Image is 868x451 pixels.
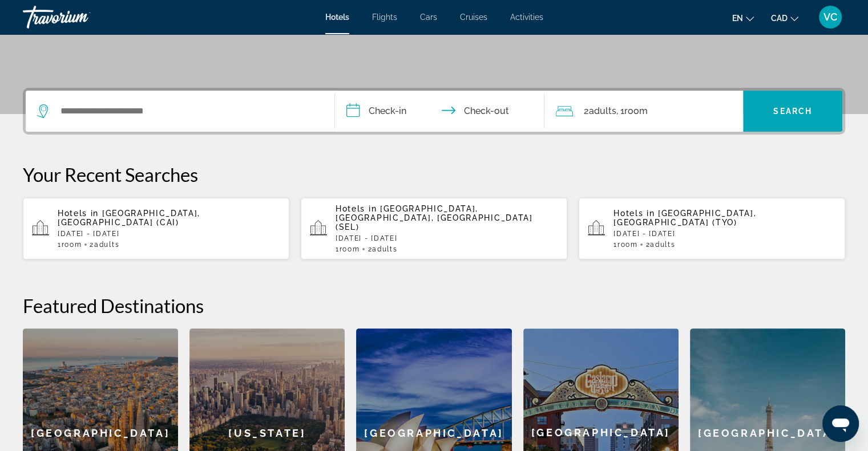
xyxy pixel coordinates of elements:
[613,209,756,227] span: [GEOGRAPHIC_DATA], [GEOGRAPHIC_DATA] (TYO)
[94,241,119,249] span: Adults
[58,241,82,249] span: 1
[743,91,842,132] button: Search
[336,204,377,213] span: Hotels in
[460,13,487,22] a: Cruises
[732,14,743,23] span: en
[815,5,845,29] button: User Menu
[588,105,616,116] span: Adults
[613,209,655,218] span: Hotels in
[645,241,675,249] span: 2
[583,103,616,119] span: 2
[58,230,280,238] p: [DATE] - [DATE]
[822,405,859,442] iframe: Button to launch messaging window
[335,91,545,132] button: Check in and out dates
[58,209,99,218] span: Hotels in
[26,91,842,132] div: Search widget
[23,197,289,260] button: Hotels in [GEOGRAPHIC_DATA], [GEOGRAPHIC_DATA] (CAI)[DATE] - [DATE]1Room2Adults
[624,105,647,116] span: Room
[771,10,798,26] button: Change currency
[336,204,532,231] span: [GEOGRAPHIC_DATA], [GEOGRAPHIC_DATA], [GEOGRAPHIC_DATA] (SEL)
[325,13,349,22] a: Hotels
[90,241,119,249] span: 2
[23,163,845,186] p: Your Recent Searches
[23,2,137,32] a: Travorium
[510,13,543,22] a: Activities
[372,245,397,253] span: Adults
[336,245,360,253] span: 1
[613,241,637,249] span: 1
[372,13,397,22] a: Flights
[732,10,754,26] button: Change language
[336,234,558,242] p: [DATE] - [DATE]
[62,241,82,249] span: Room
[544,91,743,132] button: Travelers: 2 adults, 0 children
[773,107,812,116] span: Search
[650,241,675,249] span: Adults
[617,241,638,249] span: Room
[58,209,200,227] span: [GEOGRAPHIC_DATA], [GEOGRAPHIC_DATA] (CAI)
[771,14,788,23] span: CAD
[420,13,437,22] a: Cars
[368,245,397,253] span: 2
[613,230,836,238] p: [DATE] - [DATE]
[301,197,567,260] button: Hotels in [GEOGRAPHIC_DATA], [GEOGRAPHIC_DATA], [GEOGRAPHIC_DATA] (SEL)[DATE] - [DATE]1Room2Adults
[616,103,647,119] span: , 1
[23,294,845,317] h2: Featured Destinations
[340,245,360,253] span: Room
[579,197,845,260] button: Hotels in [GEOGRAPHIC_DATA], [GEOGRAPHIC_DATA] (TYO)[DATE] - [DATE]1Room2Adults
[823,11,837,23] span: VC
